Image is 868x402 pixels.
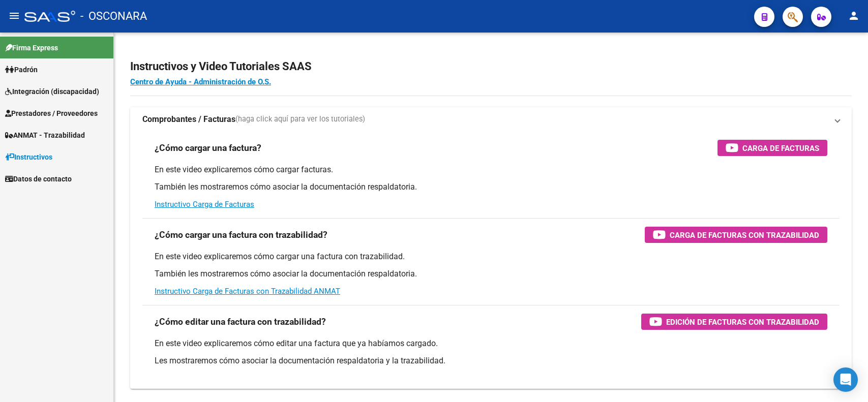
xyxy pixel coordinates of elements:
[155,355,827,366] p: Les mostraremos cómo asociar la documentación respaldatoria y la trazabilidad.
[5,173,72,184] span: Datos de contacto
[8,10,20,22] mat-icon: menu
[641,314,827,330] button: Edición de Facturas con Trazabilidad
[833,367,858,392] div: Open Intercom Messenger
[155,181,827,193] p: También les mostraremos cómo asociar la documentación respaldatoria.
[235,114,365,125] span: (haga click aquí para ver los tutoriales)
[717,140,827,156] button: Carga de Facturas
[5,64,38,75] span: Padrón
[155,200,254,209] a: Instructivo Carga de Facturas
[155,228,327,242] h3: ¿Cómo cargar una factura con trazabilidad?
[5,42,58,53] span: Firma Express
[5,130,85,141] span: ANMAT - Trazabilidad
[742,142,819,154] span: Carga de Facturas
[155,315,326,329] h3: ¿Cómo editar una factura con trazabilidad?
[130,57,852,76] h2: Instructivos y Video Tutoriales SAAS
[142,114,235,125] strong: Comprobantes / Facturas
[5,86,99,97] span: Integración (discapacidad)
[80,5,147,27] span: - OSCONARA
[155,164,827,175] p: En este video explicaremos cómo cargar facturas.
[155,141,261,155] h3: ¿Cómo cargar una factura?
[5,151,52,163] span: Instructivos
[155,338,827,349] p: En este video explicaremos cómo editar una factura que ya habíamos cargado.
[130,132,852,389] div: Comprobantes / Facturas(haga click aquí para ver los tutoriales)
[848,10,860,22] mat-icon: person
[670,229,819,241] span: Carga de Facturas con Trazabilidad
[666,316,819,328] span: Edición de Facturas con Trazabilidad
[130,107,852,132] mat-expansion-panel-header: Comprobantes / Facturas(haga click aquí para ver los tutoriales)
[645,227,827,243] button: Carga de Facturas con Trazabilidad
[155,287,340,296] a: Instructivo Carga de Facturas con Trazabilidad ANMAT
[130,77,271,86] a: Centro de Ayuda - Administración de O.S.
[5,108,98,119] span: Prestadores / Proveedores
[155,251,827,262] p: En este video explicaremos cómo cargar una factura con trazabilidad.
[155,268,827,280] p: También les mostraremos cómo asociar la documentación respaldatoria.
